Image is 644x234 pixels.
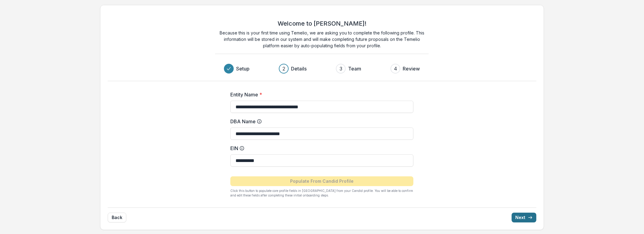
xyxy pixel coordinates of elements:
[230,118,410,125] label: DBA Name
[215,30,429,49] p: Because this is your first time using Temelio, we are asking you to complete the following profil...
[108,213,126,222] button: Back
[236,65,250,72] h3: Setup
[403,65,420,72] h3: Review
[394,65,397,72] div: 4
[224,64,420,74] div: Progress
[230,91,410,98] label: Entity Name
[512,213,536,222] button: Next
[282,65,285,72] div: 2
[340,65,342,72] div: 3
[348,65,361,72] h3: Team
[278,20,366,27] h2: Welcome to [PERSON_NAME]!
[291,65,307,72] h3: Details
[230,145,410,152] label: EIN
[230,176,413,186] button: Populate From Candid Profile
[230,189,413,198] p: Click this button to populate core profile fields in [GEOGRAPHIC_DATA] from your Candid profile. ...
